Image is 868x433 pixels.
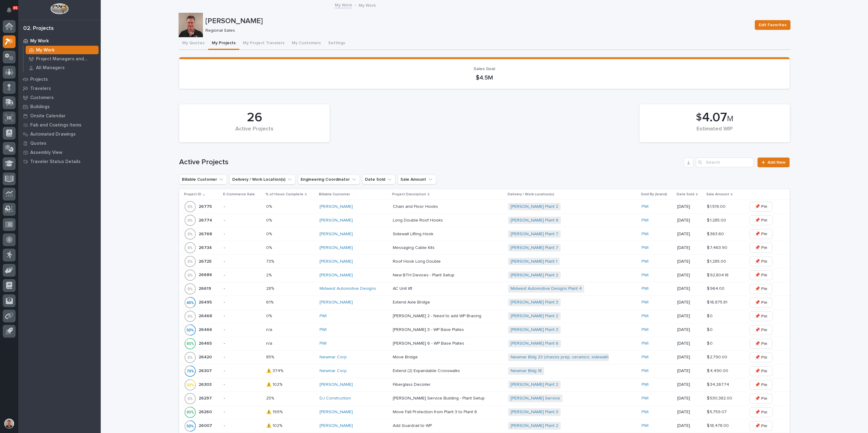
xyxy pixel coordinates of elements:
a: Travelers [18,84,101,93]
a: [PERSON_NAME] Plant 2 [511,382,558,387]
div: Notifications85 [8,7,16,17]
span: 📌 Pin [755,395,767,402]
p: 85 [13,6,17,10]
a: [PERSON_NAME] [320,410,353,415]
p: $ 0 [707,312,714,319]
a: Assembly View [18,148,101,157]
a: Quotes [18,139,101,148]
p: - [224,327,261,332]
p: Project Managers and Engineers [36,56,96,62]
p: - [224,368,261,374]
p: Move Fall Protection from Plant 3 to Plant 6 [393,408,478,415]
p: - [224,204,261,209]
button: Date Sold [362,175,395,184]
p: $ 18,478.00 [707,422,730,428]
tr: 2646526465 -n/an/a PWI [PERSON_NAME] 6 - WP Base Plates[PERSON_NAME] 6 - WP Base Plates [PERSON_N... [179,337,790,350]
tr: 2630726307 -⚠️ 374%⚠️ 374% Newmar Corp Extend (2) Expandable CrosswalksExtend (2) Expandable Cros... [179,364,790,378]
button: 📌 Pin [750,202,772,211]
p: $ 5,759.07 [707,408,728,415]
a: PWI [642,218,649,223]
span: 📌 Pin [755,299,767,306]
div: 26 [190,110,319,125]
a: Newmar Corp [320,368,347,374]
p: [DATE] [677,273,702,278]
button: My Customers [288,37,324,50]
p: Travelers [30,86,51,91]
p: [DATE] [677,382,702,387]
tr: 2668626686 -2%2% [PERSON_NAME] New BTH Devices - Plant SetupNew BTH Devices - Plant Setup [PERSON... [179,268,790,282]
button: My Project Travelers [239,37,288,50]
span: Add New [768,160,786,165]
a: [PERSON_NAME] [320,245,353,250]
span: 📌 Pin [755,285,767,293]
p: 26619 [199,285,212,291]
tr: 2677426774 -0%0% [PERSON_NAME] Long Double Roof HooksLong Double Roof Hooks [PERSON_NAME] Plant 6... [179,213,790,227]
p: Long Double Roof Hooks [393,217,444,223]
p: 26297 [199,395,213,401]
p: [DATE] [677,368,702,374]
a: Newmar Bldg 23 (chassis prep, ceramics, sidewalls) [511,355,610,360]
p: [DATE] [677,423,702,428]
p: 26307 [199,367,213,374]
p: Assembly View [30,150,62,155]
p: Chain and Floor Hooks [393,203,439,209]
p: [DATE] [677,218,702,223]
p: Regional Sales [205,28,747,33]
button: Notifications [3,4,16,16]
p: Fab and Coatings Items [30,122,81,128]
span: 📌 Pin [755,258,767,265]
a: All Managers [24,63,101,72]
p: [PERSON_NAME] Service Building - Plant Setup [393,395,486,401]
p: 61% [266,299,275,305]
span: 📌 Pin [755,381,767,389]
a: PWI [642,273,649,278]
a: Automated Drawings [18,130,101,139]
a: Newmar Bldg 18 [511,368,542,374]
p: 26734 [199,244,213,250]
a: Customers [18,93,101,102]
span: 📌 Pin [755,326,767,334]
p: - [224,355,261,360]
button: 📌 Pin [750,407,772,417]
a: [PERSON_NAME] Plant 3 [511,327,558,332]
p: 28% [266,285,275,291]
span: 📌 Pin [755,272,767,279]
button: Delivery / Work Location(s) [230,175,295,184]
p: Sidewall Lifting Hook [393,230,435,237]
input: Search [696,158,754,167]
tr: 2642026420 -85%85% Newmar Corp Move BridgeMove Bridge Newmar Bldg 23 (chassis prep, ceramics, sid... [179,350,790,364]
p: Buildings [30,104,50,110]
tr: 2626026260 -⚠️ 199%⚠️ 199% [PERSON_NAME] Move Fall Protection from Plant 3 to Plant 6Move Fall Pr... [179,405,790,419]
a: [PERSON_NAME] [320,218,353,223]
button: Edit Favorites [755,20,790,30]
a: [PERSON_NAME] Plant 6 [511,218,559,223]
button: 📌 Pin [750,339,772,349]
span: 📌 Pin [755,203,767,210]
button: 📌 Pin [750,270,772,280]
button: 📌 Pin [750,284,772,294]
tr: 2676826768 -0%0% [PERSON_NAME] Sidewall Lifting HookSidewall Lifting Hook [PERSON_NAME] Plant 7 P... [179,227,790,241]
img: Workspace Logo [50,3,68,14]
p: - [224,300,261,305]
tr: 2673426734 -0%0% [PERSON_NAME] Messaging Cable KitsMessaging Cable Kits [PERSON_NAME] Plant 7 PWI... [179,241,790,254]
a: [PERSON_NAME] [320,259,353,264]
button: My Projects [208,37,239,50]
a: PWI [642,396,649,401]
a: PWI [642,355,649,360]
span: 📌 Pin [755,367,767,375]
a: PWI [642,245,649,250]
p: All Managers [36,65,65,71]
span: 📌 Pin [755,409,767,416]
h1: Active Projects [179,158,681,167]
p: $ 1,285.00 [707,258,727,264]
p: - [224,273,261,278]
button: Sale Amount [398,175,436,184]
a: [PERSON_NAME] Plant 7 [511,245,558,250]
p: Fiberglass Decoiler [393,381,432,387]
a: Onsite Calendar [18,111,101,120]
a: My Work [18,36,101,45]
p: $ 16,875.81 [707,299,729,305]
p: - [224,396,261,401]
span: Sales Goal [474,67,495,71]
